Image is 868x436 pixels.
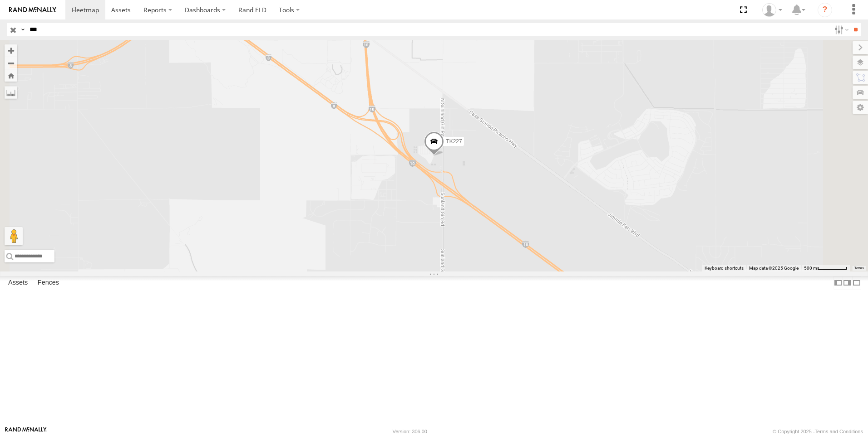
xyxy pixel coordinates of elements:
[852,276,861,289] label: Hide Summary Table
[759,3,785,17] div: Norma Casillas
[5,57,17,69] button: Zoom out
[5,44,17,57] button: Zoom in
[5,427,47,436] a: Visit our Website
[815,429,863,434] a: Terms and Conditions
[446,138,462,144] span: TK227
[854,266,864,270] a: Terms (opens in new tab)
[33,276,64,289] label: Fences
[843,276,852,289] label: Dock Summary Table to the Right
[9,7,56,13] img: rand-logo.svg
[749,266,799,271] span: Map data ©2025 Google
[833,276,843,289] label: Dock Summary Table to the Left
[818,3,832,17] i: ?
[853,101,868,114] label: Map Settings
[831,23,850,36] label: Search Filter Options
[804,266,817,271] span: 500 m
[19,23,26,36] label: Search Query
[705,265,744,271] button: Keyboard shortcuts
[5,227,23,245] button: Drag Pegman onto the map to open Street View
[773,429,863,434] div: © Copyright 2025 -
[801,265,850,271] button: Map Scale: 500 m per 62 pixels
[5,86,17,99] label: Measure
[5,69,17,82] button: Zoom Home
[393,429,427,434] div: Version: 306.00
[4,276,32,289] label: Assets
